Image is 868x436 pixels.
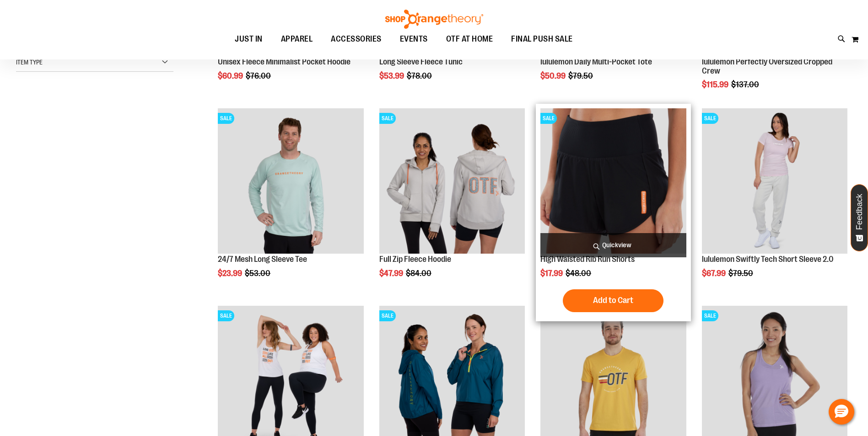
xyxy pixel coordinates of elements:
div: product [536,104,690,321]
span: EVENTS [400,29,428,49]
a: Full Zip Fleece Hoodie [379,255,451,264]
span: $67.99 [702,269,727,278]
span: SALE [702,310,718,321]
span: $60.99 [218,71,244,80]
a: High Waisted Rib Run Shorts [540,255,635,264]
span: APPAREL [281,29,313,49]
span: $53.00 [245,269,272,278]
a: Long Sleeve Fleece Tunic [379,57,463,66]
img: lululemon Swiftly Tech Short Sleeve 2.0 [702,108,847,254]
a: EVENTS [391,29,437,50]
span: $23.99 [218,269,243,278]
span: $50.99 [540,71,567,80]
a: lululemon Daily Multi-Pocket Tote [540,57,652,66]
span: $137.00 [731,80,760,89]
button: Feedback - Show survey [851,184,868,251]
span: SALE [218,113,234,124]
span: SALE [702,113,718,124]
span: $84.00 [406,269,433,278]
span: $17.99 [540,269,564,278]
a: lululemon Swiftly Tech Short Sleeve 2.0 [702,255,834,264]
div: product [375,104,529,301]
span: SALE [218,310,234,321]
img: High Waisted Rib Run Shorts [540,108,686,254]
span: $79.50 [728,269,755,278]
div: product [213,104,368,301]
a: Quickview [540,233,686,257]
span: $115.99 [702,80,730,89]
a: lululemon Perfectly Oversized Cropped Crew [702,57,832,75]
a: ACCESSORIES [322,29,391,50]
img: Main Image of 1457095 [218,108,363,254]
span: $79.50 [568,71,594,80]
span: Add to Cart [593,295,633,305]
button: Add to Cart [563,289,663,312]
span: $53.99 [379,71,405,80]
span: $48.00 [566,269,593,278]
a: High Waisted Rib Run ShortsSALE [540,108,686,255]
span: FINAL PUSH SALE [511,29,573,49]
a: APPAREL [272,29,322,50]
a: JUST IN [226,29,272,50]
span: $78.00 [407,71,433,80]
a: lululemon Swiftly Tech Short Sleeve 2.0SALE [702,108,847,255]
img: Main Image of 1457091 [379,108,525,254]
button: Hello, have a question? Let’s chat. [829,399,854,425]
img: Shop Orangetheory [384,10,485,29]
span: Item Type [16,58,43,66]
span: Feedback [855,194,864,230]
div: product [697,104,852,301]
a: OTF AT HOME [437,29,502,50]
span: $47.99 [379,269,404,278]
span: SALE [540,113,557,124]
a: FINAL PUSH SALE [502,29,582,49]
span: OTF AT HOME [446,29,493,49]
span: SALE [379,310,396,321]
span: ACCESSORIES [331,29,382,49]
a: Unisex Fleece Minimalist Pocket Hoodie [218,57,350,66]
a: 24/7 Mesh Long Sleeve Tee [218,255,307,264]
span: SALE [379,113,396,124]
a: Main Image of 1457095SALE [218,108,363,255]
span: JUST IN [235,29,263,49]
span: $76.00 [246,71,272,80]
a: Main Image of 1457091SALE [379,108,525,255]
